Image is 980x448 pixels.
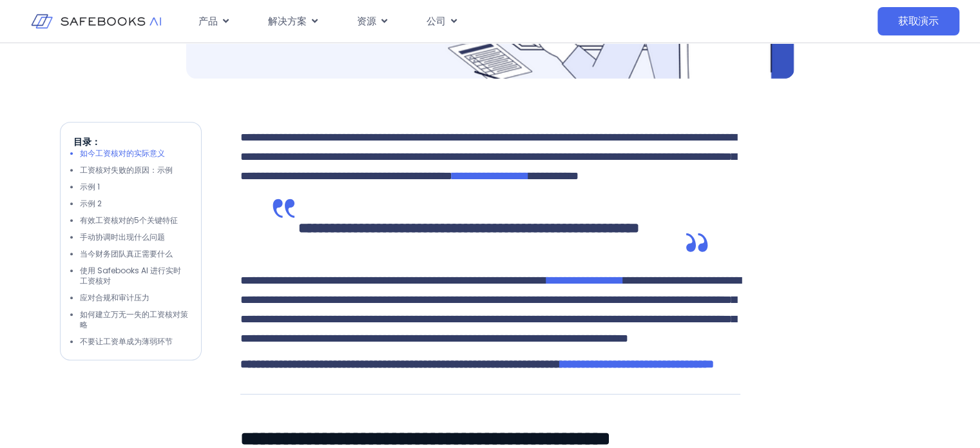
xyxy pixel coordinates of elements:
font: 目录： [73,135,101,148]
font: 手动协调时出现什么问题 [80,231,165,242]
a: 获取演示 [878,7,959,35]
font: 示例 1 [80,181,100,192]
font: 获取演示 [898,14,939,28]
font: 示例 2 [80,198,102,209]
font: 有效工资核对的5个关键特征 [80,215,178,226]
font: 工资核对失败的原因：示例 [80,164,173,175]
font: 公司 [427,14,446,28]
font: 当今财务团队真正需要什么 [80,248,173,259]
font: 应对合规和审计压力 [80,292,149,303]
font: 不要让工资单成为薄弱环节 [80,336,173,347]
font: 解决方案 [268,14,307,28]
font: 如何建立万无一失的工资核对策略 [80,309,188,330]
nav: 菜单 [188,9,745,34]
font: 使用 Safebooks AI 进行实时工资核对 [80,265,181,286]
font: 产品 [198,14,218,28]
font: 资源 [357,14,376,28]
font: 如今工资核对的实际意义 [80,148,165,159]
div: 菜单切换 [188,9,745,34]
